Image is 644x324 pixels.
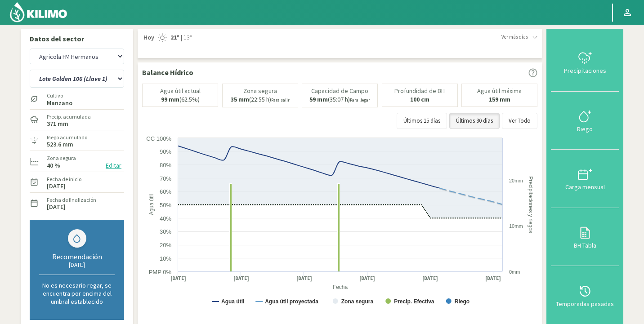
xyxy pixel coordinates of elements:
div: BH Tabla [554,242,616,249]
text: 80% [160,162,171,169]
text: Agua útil [221,298,244,305]
small: Para llegar [350,97,370,103]
p: (22:55 h) [231,96,290,103]
p: Agua útil actual [160,88,201,94]
button: Últimos 30 días [449,113,500,129]
label: Precip. acumulada [47,113,91,121]
p: Zona segura [243,88,277,94]
text: 40% [160,215,171,222]
div: Precipitaciones [554,67,616,74]
text: 10mm [509,223,523,229]
b: 99 mm [161,95,179,103]
label: 523.6 mm [47,142,73,147]
text: [DATE] [422,275,438,282]
text: CC 100% [146,135,171,142]
label: 371 mm [47,121,68,127]
button: BH Tabla [551,208,619,266]
b: 35 mm [231,95,249,103]
button: Editar [103,160,124,171]
text: 90% [160,148,171,155]
label: [DATE] [47,183,66,189]
label: [DATE] [47,204,66,210]
small: Para salir [271,97,290,103]
text: [DATE] [296,275,312,282]
div: Recomendación [39,252,115,261]
button: Ver Todo [502,113,537,129]
label: Fecha de finalización [47,196,96,204]
img: Kilimo [9,1,68,23]
text: Agua útil proyectada [265,298,318,305]
button: Precipitaciones [551,33,619,92]
span: 13º [182,33,192,42]
text: Agua útil [148,194,155,215]
strong: 21º [170,33,179,41]
text: Zona segura [341,298,374,305]
text: PMP 0% [149,269,172,275]
text: [DATE] [359,275,375,282]
text: [DATE] [485,275,501,282]
text: [DATE] [170,275,186,282]
b: 59 mm [309,95,328,103]
text: Fecha [333,284,348,290]
button: Carga mensual [551,150,619,208]
label: Fecha de inicio [47,175,81,183]
text: 60% [160,188,171,195]
text: 20mm [509,178,523,183]
text: 0mm [509,269,520,275]
b: 159 mm [489,95,510,103]
div: Carga mensual [554,184,616,190]
text: Precipitaciones y riegos [528,176,534,233]
label: Manzano [47,100,72,106]
button: Riego [551,92,619,150]
p: Agua útil máxima [477,88,522,94]
p: Balance Hídrico [142,67,193,78]
text: [DATE] [233,275,249,282]
p: Capacidad de Campo [311,88,368,94]
text: 20% [160,242,171,249]
p: Profundidad de BH [394,88,445,94]
label: Cultivo [47,92,72,100]
label: 40 % [47,163,60,169]
b: 100 cm [410,95,429,103]
p: Datos del sector [30,33,124,44]
div: [DATE] [39,261,115,269]
span: Hoy [142,33,154,42]
p: (35:07 h) [309,96,370,103]
button: Últimos 15 días [397,113,447,129]
span: | [181,33,182,42]
text: 70% [160,175,171,182]
p: No es necesario regar, se encuentra por encima del umbral establecido [39,281,115,306]
label: Riego acumulado [47,133,87,142]
text: 50% [160,202,171,209]
text: Riego [455,298,470,305]
text: Precip. Efectiva [394,298,434,305]
label: Zona segura [47,154,76,162]
text: 10% [160,255,171,262]
div: Temporadas pasadas [554,301,616,307]
p: (62.5%) [161,96,200,103]
span: Ver más días [501,33,528,41]
div: Riego [554,126,616,132]
text: 30% [160,228,171,235]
